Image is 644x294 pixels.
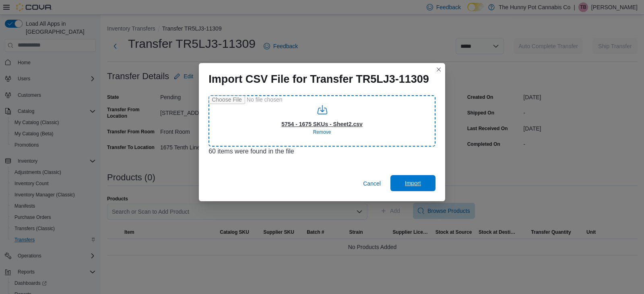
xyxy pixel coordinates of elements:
[360,176,384,192] button: Cancel
[434,65,444,74] button: Closes this modal window
[405,179,421,187] span: Import
[313,129,331,135] span: Remove
[390,175,436,191] button: Import
[208,73,429,86] h1: Import CSV File for Transfer TR5LJ3-11309
[208,147,436,156] div: 60 items were found in the file
[363,180,381,188] span: Cancel
[310,127,334,137] button: Clear selected files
